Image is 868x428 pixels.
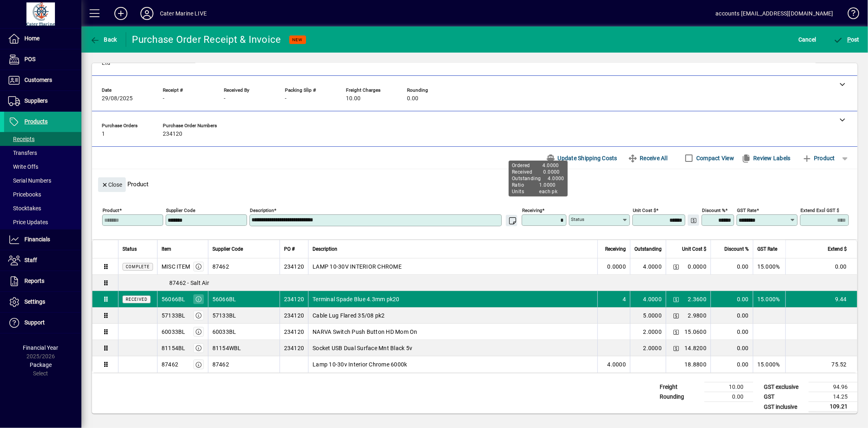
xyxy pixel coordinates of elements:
[4,292,81,312] a: Settings
[24,298,45,305] span: Settings
[308,356,597,373] td: Lamp 10-30v Interior Chrome 6000k
[24,97,48,104] span: Suppliers
[126,297,147,302] span: Received
[684,360,706,368] span: 18.8800
[711,324,753,340] td: 0.00
[81,32,126,47] app-page-header-button: Back
[688,263,707,271] span: 0.0000
[208,291,280,307] td: 56066BL
[711,307,753,324] td: 0.00
[656,382,704,392] td: Freight
[847,36,851,43] span: P
[122,245,137,254] span: Status
[682,245,706,254] span: Unit Cost $
[738,151,794,165] button: Review Labels
[634,245,662,254] span: Outstanding
[711,356,753,373] td: 0.00
[785,291,857,307] td: 9.44
[630,307,666,324] td: 5.0000
[4,250,81,271] a: Staff
[630,324,666,340] td: 2.0000
[24,77,52,83] span: Customers
[798,151,839,165] button: Product
[102,131,105,137] span: 1
[688,311,707,320] span: 2.9800
[4,188,81,201] a: Pricebooks
[608,360,626,368] span: 4.0000
[711,291,753,307] td: 0.00
[711,340,753,356] td: 0.00
[625,151,671,165] button: Receive All
[785,258,857,275] td: 0.00
[656,392,704,402] td: Rounding
[308,258,597,275] td: LAMP 10-30V INTERIOR CHROME
[809,402,857,412] td: 109.21
[162,263,190,271] div: MISC ITEM
[208,258,280,275] td: 87462
[407,95,418,102] span: 0.00
[704,392,753,402] td: 0.00
[628,152,667,165] span: Receive All
[163,95,164,102] span: -
[24,278,44,284] span: Reports
[688,295,707,303] span: 2.3600
[670,342,682,354] button: Change Price Levels
[280,307,308,324] td: 234120
[688,214,699,226] button: Change Price Levels
[630,340,666,356] td: 2.0000
[280,291,308,307] td: 234120
[704,382,753,392] td: 10.00
[760,392,809,402] td: GST
[833,36,860,43] span: ost
[828,245,847,254] span: Extend $
[670,310,682,321] button: Change Price Levels
[162,360,178,368] div: 87462
[108,6,134,21] button: Add
[684,328,706,336] span: 15.0600
[608,263,626,271] span: 0.0000
[280,340,308,356] td: 234120
[163,131,182,137] span: 234120
[4,132,81,146] a: Receipts
[802,152,835,165] span: Product
[630,258,666,275] td: 4.0000
[753,258,785,275] td: 15.000%
[308,324,597,340] td: NARVA Switch Push Button HD Mom On
[162,245,171,254] span: Item
[702,207,725,213] mat-label: Discount %
[208,307,280,324] td: 57133BL
[24,319,45,326] span: Support
[284,245,295,254] span: PO #
[785,356,857,373] td: 75.52
[308,291,597,307] td: Terminal Spade Blue 4.3mm pk20
[741,152,791,165] span: Review Labels
[670,261,682,272] button: Change Price Levels
[224,95,225,102] span: -
[796,32,818,47] button: Cancel
[542,151,621,165] button: Update Shipping Costs
[24,118,48,125] span: Products
[8,219,48,225] span: Price Updates
[134,6,160,21] button: Profile
[4,29,81,49] a: Home
[346,95,361,102] span: 10.00
[4,174,81,188] a: Serial Numbers
[90,36,117,43] span: Back
[753,356,785,373] td: 15.000%
[103,207,119,213] mat-label: Product
[670,293,682,305] button: Change Price Levels
[4,201,81,215] a: Stocktakes
[162,311,186,320] div: 57133BL
[670,326,682,338] button: Change Price Levels
[623,295,626,303] span: 4
[737,207,756,213] mat-label: GST rate
[24,35,39,42] span: Home
[285,95,286,102] span: -
[4,313,81,333] a: Support
[280,258,308,275] td: 234120
[4,160,81,174] a: Write Offs
[522,207,542,213] mat-label: Receiving
[30,362,52,368] span: Package
[23,344,59,351] span: Financial Year
[308,307,597,324] td: Cable Lug Flared 35/08 pk2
